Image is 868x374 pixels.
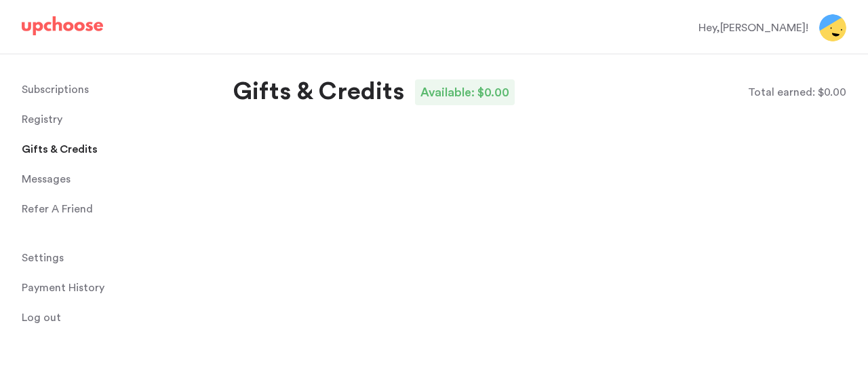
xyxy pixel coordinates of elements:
[22,136,217,163] a: Gifts & Credits
[698,20,808,36] div: Hey, [PERSON_NAME] !
[233,76,404,109] p: Gifts & Credits
[748,84,815,100] p: Total earned:
[22,106,217,133] a: Registry
[22,16,103,41] a: UpChoose
[22,304,217,331] a: Log out
[22,195,93,223] p: Refer A Friend
[22,166,71,193] span: Messages
[22,195,217,223] a: Refer A Friend
[818,87,846,98] span: $0.00
[22,76,217,103] a: Subscriptions
[477,86,509,98] span: $0.00
[22,16,103,35] img: UpChoose
[22,274,217,301] a: Payment History
[22,76,89,103] p: Subscriptions
[22,106,62,133] span: Registry
[22,166,217,193] a: Messages
[22,136,98,163] span: Gifts & Credits
[420,82,475,102] p: Available:
[22,304,61,331] span: Log out
[22,244,64,272] span: Settings
[22,244,217,272] a: Settings
[22,274,104,301] p: Payment History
